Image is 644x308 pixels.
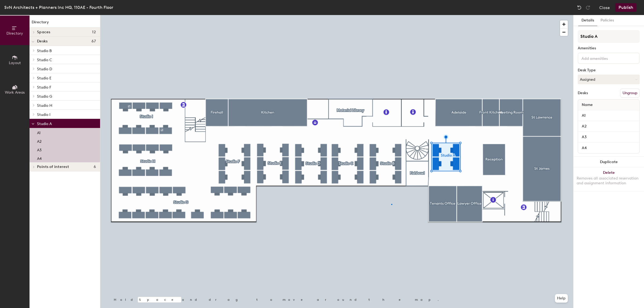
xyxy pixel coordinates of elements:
[555,294,568,303] button: Help
[580,55,629,61] input: Add amenities
[579,100,595,110] span: Name
[578,75,640,84] button: Assigned
[37,58,52,62] span: Studio C
[599,3,610,12] button: Close
[37,39,47,43] span: Desks
[92,30,96,34] span: 12
[37,103,52,108] span: Studio H
[577,176,641,186] div: Removes all associated reservation and assignment information
[30,19,100,28] h1: Directory
[37,155,42,161] p: A4
[597,15,617,26] button: Policies
[4,4,113,11] div: SvN Architects + Planners Inc HQ, 110AE - Fourth Floor
[9,61,21,65] span: Layout
[5,90,25,95] span: Work Areas
[578,15,597,26] button: Details
[620,89,640,98] button: Ungroup
[37,49,52,53] span: Studio B
[37,122,52,126] span: Studio A
[579,123,638,130] input: Unnamed desk
[579,112,638,119] input: Unnamed desk
[37,138,42,144] p: A2
[37,76,52,80] span: Studio E
[573,157,644,167] button: Duplicate
[578,68,640,72] div: Desk Type
[6,31,23,36] span: Directory
[578,46,640,50] div: Amenities
[37,129,41,135] p: A1
[94,165,96,169] span: 6
[37,30,50,34] span: Spaces
[615,3,636,12] button: Publish
[585,5,591,10] img: Redo
[573,167,644,191] button: DeleteRemoves all associated reservation and assignment information
[578,91,588,95] div: Desks
[579,133,638,141] input: Unnamed desk
[37,85,51,90] span: Studio F
[579,144,638,152] input: Unnamed desk
[37,67,52,71] span: Studio D
[37,165,69,169] span: Points of interest
[577,5,582,10] img: Undo
[37,112,50,117] span: Studio I
[37,146,42,152] p: A3
[37,94,52,99] span: Studio G
[92,39,96,43] span: 67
